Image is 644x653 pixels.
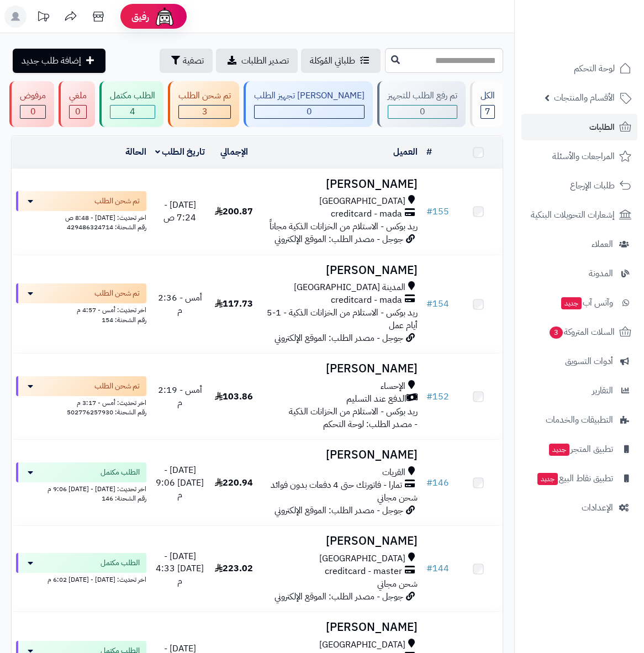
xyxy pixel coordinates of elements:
span: السلات المتروكة [548,324,615,340]
span: شحن مجاني [377,577,418,591]
a: المدونة [521,260,637,287]
span: إشعارات التحويلات البنكية [531,207,615,223]
span: # [426,205,432,218]
span: ريد بوكس - الاستلام من الخزانات الذكية [289,405,418,418]
span: creditcard - master [325,565,402,578]
div: اخر تحديث: أمس - 3:17 م [16,396,146,408]
a: تاريخ الطلب [155,145,205,159]
a: تم شحن الطلب 3 [166,81,241,127]
h3: [PERSON_NAME] [263,535,418,547]
div: مرفوض [20,89,46,102]
span: جديد [537,473,558,485]
span: رقم الشحنة: 502776257930 [67,407,146,417]
span: جوجل - مصدر الطلب: الموقع الإلكتروني [275,233,403,246]
div: ملغي [69,89,87,102]
a: #144 [426,562,449,575]
div: الطلب مكتمل [110,89,155,102]
div: [PERSON_NAME] تجهيز الطلب [254,89,365,102]
div: 3 [179,106,230,118]
span: أدوات التسويق [565,354,613,369]
a: العملاء [521,231,637,257]
span: الطلبات [589,119,615,135]
a: وآتس آبجديد [521,289,637,316]
span: [DATE] - [DATE] 4:33 م [156,550,204,588]
a: تحديثات المنصة [29,6,57,30]
span: 223.02 [215,562,253,575]
span: 0 [255,106,364,118]
a: طلباتي المُوكلة [301,49,381,73]
span: التقارير [592,383,613,398]
span: إضافة طلب جديد [22,54,81,67]
span: جوجل - مصدر الطلب: الموقع الإلكتروني [275,590,403,603]
span: ريد بوكس - الاستلام من الخزانات الذكية مجاناً [270,220,418,233]
a: التطبيقات والخدمات [521,407,637,433]
span: # [426,390,432,403]
span: رقم الشحنة: 154 [102,315,146,325]
span: الدفع عند التسليم [346,393,407,406]
span: المدينة [GEOGRAPHIC_DATA] [294,281,405,294]
span: رقم الشحنة: 146 [102,493,146,503]
span: [GEOGRAPHIC_DATA] [319,639,405,651]
span: الإحساء [381,380,405,393]
span: القريات [382,466,405,479]
a: #146 [426,476,449,489]
span: [DATE] - [DATE] 9:06 م [156,464,204,502]
span: creditcard - mada [331,294,402,307]
a: أدوات التسويق [521,348,637,375]
span: جديد [549,444,569,456]
a: #152 [426,390,449,403]
a: العميل [393,145,418,159]
span: جديد [561,297,582,309]
span: التطبيقات والخدمات [546,412,613,428]
a: المراجعات والأسئلة [521,143,637,170]
img: ai-face.png [154,6,176,28]
span: 4 [110,106,155,118]
div: 0 [20,106,45,118]
span: لوحة التحكم [574,61,615,76]
td: - مصدر الطلب: لوحة التحكم [258,354,422,439]
span: رقم الشحنة: 429486324714 [67,222,146,232]
span: تصدير الطلبات [241,54,289,67]
a: # [426,145,432,159]
a: تطبيق المتجرجديد [521,436,637,462]
span: # [426,297,432,310]
a: تم رفع الطلب للتجهيز 0 [375,81,468,127]
span: طلبات الإرجاع [570,178,615,193]
a: السلات المتروكة3 [521,319,637,345]
span: 200.87 [215,205,253,218]
span: أمس - 2:19 م [158,383,202,409]
a: لوحة التحكم [521,55,637,82]
div: اخر تحديث: [DATE] - 8:48 ص [16,211,146,223]
a: تصدير الطلبات [216,49,298,73]
span: 3 [550,326,563,339]
div: اخر تحديث: [DATE] - [DATE] 6:02 م [16,573,146,584]
a: ملغي 0 [56,81,97,127]
h3: [PERSON_NAME] [263,621,418,634]
a: #155 [426,205,449,218]
h3: [PERSON_NAME] [263,449,418,461]
span: تم شحن الطلب [94,381,140,392]
span: 0 [70,106,86,118]
a: إشعارات التحويلات البنكية [521,202,637,228]
a: الطلب مكتمل 4 [97,81,166,127]
span: المدونة [589,266,613,281]
span: 7 [481,106,494,118]
div: الكل [481,89,495,102]
span: [DATE] - 7:24 ص [163,198,196,224]
span: أمس - 2:36 م [158,291,202,317]
a: [PERSON_NAME] تجهيز الطلب 0 [241,81,375,127]
span: 0 [388,106,457,118]
span: تم شحن الطلب [94,288,140,299]
h3: [PERSON_NAME] [263,264,418,277]
span: جوجل - مصدر الطلب: الموقع الإلكتروني [275,504,403,517]
span: ريد بوكس - الاستلام من الخزانات الذكية - 1-5 أيام عمل [267,306,418,332]
span: الطلب مكتمل [101,467,140,478]
span: طلباتي المُوكلة [310,54,355,67]
span: تطبيق نقاط البيع [536,471,613,486]
span: شحن مجاني [377,491,418,504]
span: الإعدادات [582,500,613,515]
div: اخر تحديث: [DATE] - [DATE] 9:06 م [16,482,146,494]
